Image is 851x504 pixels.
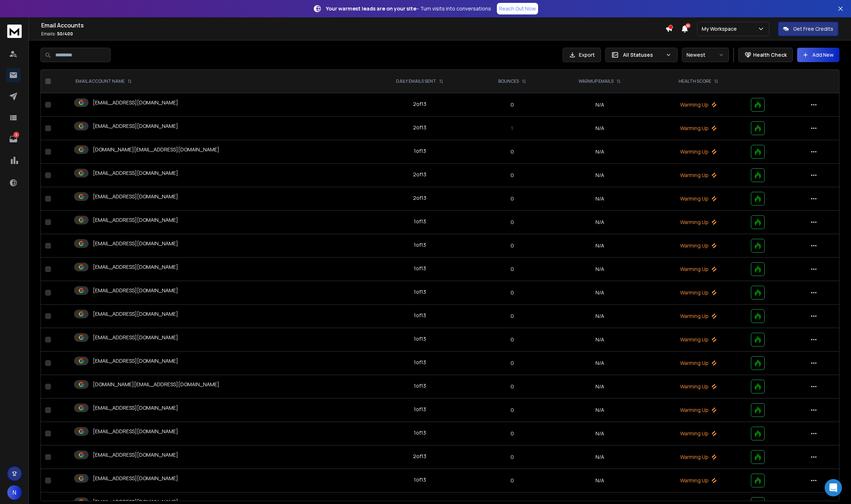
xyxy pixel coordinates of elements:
div: 1 of 13 [414,312,426,319]
p: All Statuses [623,51,663,59]
p: 0 [480,430,545,437]
p: 0 [480,172,545,179]
div: 1 of 13 [414,429,426,436]
p: [EMAIL_ADDRESS][DOMAIN_NAME] [93,310,178,318]
span: 50 / 400 [57,31,73,37]
p: 0 [480,406,545,414]
td: N/A [549,140,650,164]
p: [EMAIL_ADDRESS][DOMAIN_NAME] [93,169,178,177]
button: Get Free Credits [778,22,838,36]
p: [EMAIL_ADDRESS][DOMAIN_NAME] [93,428,178,435]
p: BOUNCES [498,78,519,84]
div: Open Intercom Messenger [825,479,842,496]
p: [EMAIL_ADDRESS][DOMAIN_NAME] [93,193,178,200]
td: N/A [549,93,650,117]
h1: Email Accounts [41,21,665,30]
div: 1 of 13 [414,476,426,483]
p: 0 [480,336,545,343]
p: Warming Up [655,406,743,414]
div: 1 of 13 [414,147,426,155]
p: 0 [480,148,545,155]
div: 2 of 13 [413,100,426,108]
p: 0 [480,477,545,484]
td: N/A [549,375,650,399]
p: [EMAIL_ADDRESS][DOMAIN_NAME] [93,475,178,482]
p: Warming Up [655,101,743,108]
p: Warming Up [655,125,743,132]
td: N/A [549,352,650,375]
strong: Your warmest leads are on your site [326,5,416,12]
div: 1 of 13 [414,335,426,343]
p: 0 [480,242,545,249]
p: Warming Up [655,313,743,320]
p: Warming Up [655,195,743,202]
p: Warming Up [655,266,743,273]
td: N/A [549,445,650,469]
button: Health Check [738,48,793,62]
div: 1 of 13 [414,382,426,389]
p: Warming Up [655,336,743,343]
p: Warming Up [655,383,743,390]
p: [EMAIL_ADDRESS][DOMAIN_NAME] [93,99,178,106]
img: logo [7,25,22,38]
span: 50 [685,23,691,28]
p: 0 [480,313,545,320]
td: N/A [549,422,650,445]
p: DAILY EMAILS SENT [396,78,436,84]
td: N/A [549,187,650,211]
p: Get Free Credits [793,25,833,33]
div: 1 of 13 [414,241,426,249]
p: Warming Up [655,148,743,155]
td: N/A [549,164,650,187]
p: 0 [480,219,545,226]
p: My Workspace [702,25,740,33]
p: Emails : [41,31,665,37]
td: N/A [549,281,650,305]
p: – Turn visits into conversations [326,5,491,12]
p: Warming Up [655,219,743,226]
p: 0 [480,453,545,461]
div: 1 of 13 [414,359,426,366]
p: [EMAIL_ADDRESS][DOMAIN_NAME] [93,357,178,365]
button: Export [563,48,601,62]
p: 9 [13,132,19,138]
p: Warming Up [655,289,743,296]
p: 0 [480,383,545,390]
p: HEALTH SCORE [679,78,711,84]
p: Warming Up [655,430,743,437]
div: EMAIL ACCOUNT NAME [76,78,132,84]
p: Reach Out Now [499,5,536,12]
button: Add New [797,48,839,62]
button: N [7,485,22,500]
p: [EMAIL_ADDRESS][DOMAIN_NAME] [93,240,178,247]
p: [EMAIL_ADDRESS][DOMAIN_NAME] [93,451,178,458]
td: N/A [549,258,650,281]
div: 1 of 13 [414,288,426,296]
p: Warming Up [655,242,743,249]
p: Warming Up [655,172,743,179]
td: N/A [549,328,650,352]
p: 0 [480,266,545,273]
p: Warming Up [655,453,743,461]
p: 0 [480,101,545,108]
p: Health Check [753,51,787,59]
div: 1 of 13 [414,406,426,413]
a: 9 [6,132,21,146]
p: 0 [480,195,545,202]
p: Warming Up [655,477,743,484]
div: 2 of 13 [413,194,426,202]
td: N/A [549,234,650,258]
div: 2 of 13 [413,453,426,460]
p: Warming Up [655,359,743,367]
div: 2 of 13 [413,124,426,131]
p: [EMAIL_ADDRESS][DOMAIN_NAME] [93,263,178,271]
div: 1 of 13 [414,218,426,225]
p: [DOMAIN_NAME][EMAIL_ADDRESS][DOMAIN_NAME] [93,381,219,388]
p: 0 [480,289,545,296]
td: N/A [549,469,650,492]
p: [EMAIL_ADDRESS][DOMAIN_NAME] [93,404,178,412]
td: N/A [549,211,650,234]
td: N/A [549,399,650,422]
